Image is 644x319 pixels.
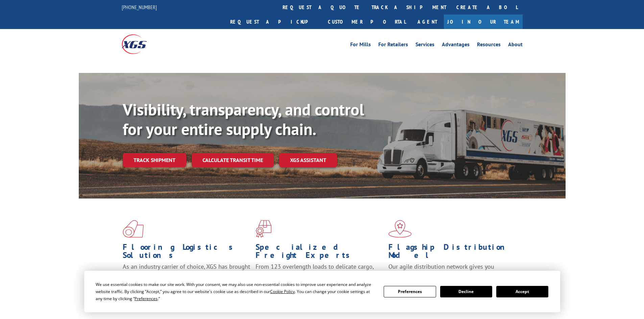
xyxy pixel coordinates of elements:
h1: Flagship Distribution Model [388,243,516,263]
h1: Flooring Logistics Solutions [123,243,251,263]
a: Calculate transit time [192,153,274,167]
button: Preferences [384,286,436,297]
b: Visibility, transparency, and control for your entire supply chain. [123,99,364,139]
a: [PHONE_NUMBER] [122,4,157,10]
a: Customer Portal [323,15,411,29]
a: Request a pickup [225,15,323,29]
h1: Specialized Freight Experts [256,243,383,263]
img: xgs-icon-flagship-distribution-model-red [388,220,412,238]
img: xgs-icon-focused-on-flooring-red [256,220,271,238]
div: Cookie Consent Prompt [84,271,560,312]
a: For Mills [350,42,371,49]
a: Advantages [442,42,470,49]
button: Accept [496,286,548,297]
span: Preferences [135,296,158,301]
img: xgs-icon-total-supply-chain-intelligence-red [123,220,144,238]
a: Track shipment [123,153,186,167]
p: From 123 overlength loads to delicate cargo, our experienced staff knows the best way to move you... [256,263,383,293]
div: We use essential cookies to make our site work. With your consent, we may also use non-essential ... [96,281,376,302]
a: For Retailers [378,42,408,49]
a: Agent [411,15,444,29]
button: Decline [440,286,492,297]
a: Resources [477,42,501,49]
a: Services [415,42,434,49]
span: As an industry carrier of choice, XGS has brought innovation and dedication to flooring logistics... [123,263,250,287]
a: About [508,42,523,49]
span: Our agile distribution network gives you nationwide inventory management on demand. [388,263,513,278]
span: Cookie Policy [270,289,295,294]
a: XGS ASSISTANT [279,153,337,167]
a: Join Our Team [444,15,523,29]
